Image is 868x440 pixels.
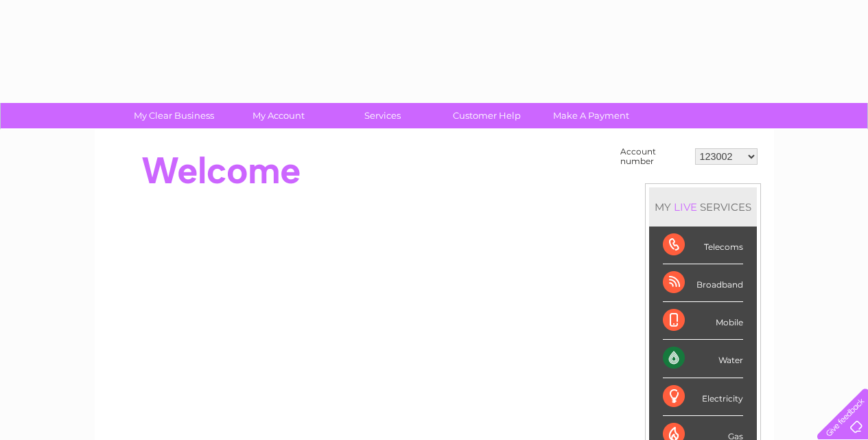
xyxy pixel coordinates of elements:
[663,227,743,264] div: Telecoms
[117,103,231,128] a: My Clear Business
[663,264,743,302] div: Broadband
[663,302,743,340] div: Mobile
[649,187,757,227] div: MY SERVICES
[663,378,743,416] div: Electricity
[671,200,700,213] div: LIVE
[535,103,648,128] a: Make A Payment
[222,103,335,128] a: My Account
[430,103,543,128] a: Customer Help
[663,340,743,378] div: Water
[326,103,439,128] a: Services
[617,143,692,170] td: Account number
